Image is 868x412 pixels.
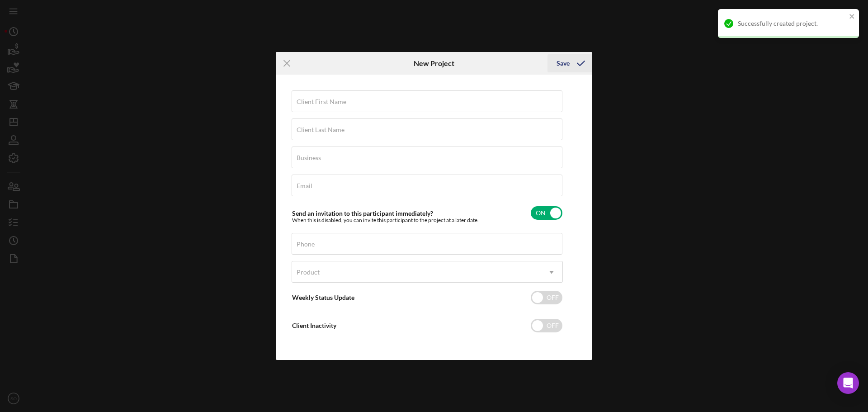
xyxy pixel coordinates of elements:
label: Send an invitation to this participant immediately? [292,209,433,217]
div: Product [297,269,320,276]
label: Email [297,182,312,189]
button: close [849,13,855,21]
div: Successfully created project. [738,20,846,27]
div: When this is disabled, you can invite this participant to the project at a later date. [292,217,479,223]
button: Save [547,54,592,72]
h6: New Project [414,59,454,67]
div: Save [557,54,570,72]
label: Weekly Status Update [292,294,354,301]
label: Client Inactivity [292,322,336,329]
label: Client Last Name [297,126,344,133]
label: Client First Name [297,98,346,105]
div: Open Intercom Messenger [837,372,859,394]
label: Phone [297,241,315,248]
label: Business [297,154,321,161]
